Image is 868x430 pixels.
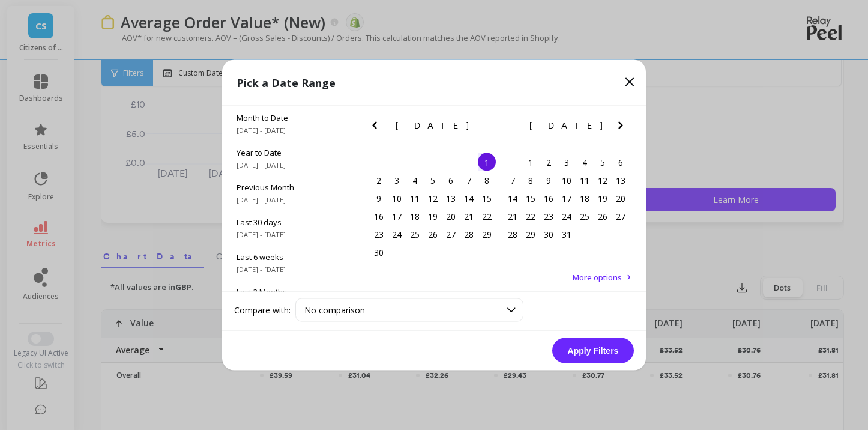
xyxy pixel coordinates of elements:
[540,171,558,189] div: Choose Tuesday, July 9th, 2024
[396,121,471,130] span: [DATE]
[594,207,612,225] div: Choose Friday, July 26th, 2024
[370,189,388,207] div: Choose Sunday, June 9th, 2024
[594,171,612,189] div: Choose Friday, July 12th, 2024
[558,171,576,189] div: Choose Wednesday, July 10th, 2024
[558,189,576,207] div: Choose Wednesday, July 17th, 2024
[612,153,630,171] div: Choose Saturday, July 6th, 2024
[478,189,496,207] div: Choose Saturday, June 15th, 2024
[612,207,630,225] div: Choose Saturday, July 27th, 2024
[388,207,406,225] div: Choose Monday, June 17th, 2024
[237,286,339,297] span: Last 3 Months
[424,171,442,189] div: Choose Wednesday, June 5th, 2024
[460,225,478,243] div: Choose Friday, June 28th, 2024
[540,207,558,225] div: Choose Tuesday, July 23rd, 2024
[406,207,424,225] div: Choose Tuesday, June 18th, 2024
[478,171,496,189] div: Choose Saturday, June 8th, 2024
[540,189,558,207] div: Choose Tuesday, July 16th, 2024
[594,189,612,207] div: Choose Friday, July 19th, 2024
[388,225,406,243] div: Choose Monday, June 24th, 2024
[237,252,339,262] span: Last 6 weeks
[237,112,339,123] span: Month to Date
[388,189,406,207] div: Choose Monday, June 10th, 2024
[424,207,442,225] div: Choose Wednesday, June 19th, 2024
[612,189,630,207] div: Choose Saturday, July 20th, 2024
[237,195,339,205] span: [DATE] - [DATE]
[576,207,594,225] div: Choose Thursday, July 25th, 2024
[576,189,594,207] div: Choose Thursday, July 18th, 2024
[478,207,496,225] div: Choose Saturday, June 22nd, 2024
[406,171,424,189] div: Choose Tuesday, June 4th, 2024
[594,153,612,171] div: Choose Friday, July 5th, 2024
[522,153,540,171] div: Choose Monday, July 1st, 2024
[540,153,558,171] div: Choose Tuesday, July 2nd, 2024
[504,153,630,243] div: month 2024-07
[442,189,460,207] div: Choose Thursday, June 13th, 2024
[501,118,520,138] button: Previous Month
[529,121,604,130] span: [DATE]
[388,171,406,189] div: Choose Monday, June 3rd, 2024
[237,74,336,91] p: Pick a Date Range
[237,160,339,170] span: [DATE] - [DATE]
[522,207,540,225] div: Choose Monday, July 22nd, 2024
[442,225,460,243] div: Choose Thursday, June 27th, 2024
[504,207,522,225] div: Choose Sunday, July 21st, 2024
[237,230,339,240] span: [DATE] - [DATE]
[234,304,291,316] label: Compare with:
[237,265,339,274] span: [DATE] - [DATE]
[370,153,496,261] div: month 2024-06
[424,189,442,207] div: Choose Wednesday, June 12th, 2024
[576,171,594,189] div: Choose Thursday, July 11th, 2024
[613,118,633,138] button: Next Month
[558,153,576,171] div: Choose Wednesday, July 3rd, 2024
[573,272,622,283] span: More options
[504,171,522,189] div: Choose Sunday, July 7th, 2024
[237,147,339,158] span: Year to Date
[442,207,460,225] div: Choose Thursday, June 20th, 2024
[304,304,365,316] span: No comparison
[522,171,540,189] div: Choose Monday, July 8th, 2024
[552,338,634,363] button: Apply Filters
[478,225,496,243] div: Choose Saturday, June 29th, 2024
[522,225,540,243] div: Choose Monday, July 29th, 2024
[558,225,576,243] div: Choose Wednesday, July 31st, 2024
[237,217,339,228] span: Last 30 days
[540,225,558,243] div: Choose Tuesday, July 30th, 2024
[367,118,387,138] button: Previous Month
[460,207,478,225] div: Choose Friday, June 21st, 2024
[504,189,522,207] div: Choose Sunday, July 14th, 2024
[237,182,339,193] span: Previous Month
[558,207,576,225] div: Choose Wednesday, July 24th, 2024
[406,189,424,207] div: Choose Tuesday, June 11th, 2024
[460,171,478,189] div: Choose Friday, June 7th, 2024
[424,225,442,243] div: Choose Wednesday, June 26th, 2024
[478,153,496,171] div: Choose Saturday, June 1st, 2024
[370,225,388,243] div: Choose Sunday, June 23rd, 2024
[237,126,339,135] span: [DATE] - [DATE]
[480,118,499,138] button: Next Month
[504,225,522,243] div: Choose Sunday, July 28th, 2024
[406,225,424,243] div: Choose Tuesday, June 25th, 2024
[576,153,594,171] div: Choose Thursday, July 4th, 2024
[522,189,540,207] div: Choose Monday, July 15th, 2024
[612,171,630,189] div: Choose Saturday, July 13th, 2024
[442,171,460,189] div: Choose Thursday, June 6th, 2024
[370,243,388,261] div: Choose Sunday, June 30th, 2024
[370,207,388,225] div: Choose Sunday, June 16th, 2024
[370,171,388,189] div: Choose Sunday, June 2nd, 2024
[460,189,478,207] div: Choose Friday, June 14th, 2024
